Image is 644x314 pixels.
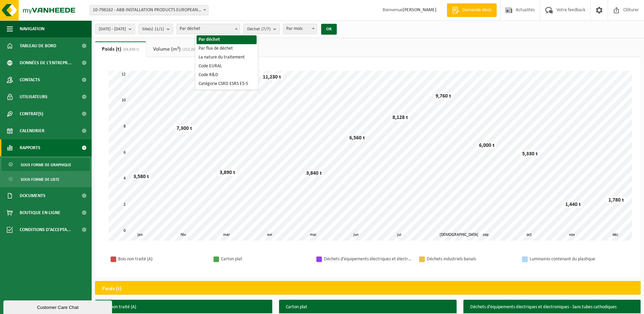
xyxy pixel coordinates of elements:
span: Contrat(s) [20,105,43,122]
button: OK [321,24,337,35]
span: Conditions d'accepta... [20,221,71,238]
div: 1,780 t [607,197,626,204]
li: Par déchet [197,35,257,44]
span: Documents [20,187,45,204]
a: Volume (m³) [146,41,211,57]
div: Déchets d'équipements électriques et électroniques - Sans tubes cathodiques [324,255,412,263]
span: 10-798162 - ABB INSTALLATION PRODUCTS EUROPEAN CENTRE SA - HOUDENG-GOEGNIES [90,5,208,15]
span: Par déchet [177,24,240,34]
li: Catégorie CSRD ESRS E5-5 [197,80,257,88]
span: Par déchet [177,24,240,34]
div: 3,580 t [132,173,151,180]
span: Sous forme de liste [21,173,59,186]
span: Tableau de bord [20,37,56,54]
a: Sous forme de liste [2,173,90,186]
a: Sous forme de graphique [2,158,90,171]
div: Déchets industriels banals [427,255,515,263]
span: Par mois [283,24,317,34]
div: Luminaires contenant du plastique [530,255,618,263]
iframe: chat widget [3,299,113,314]
span: Par mois [283,24,317,34]
div: 6,000 t [477,142,496,149]
span: [DATE] - [DATE] [99,24,126,34]
a: Demande devis [447,3,497,17]
span: Contacts [20,71,40,88]
span: Site(s) [142,24,164,34]
div: 11,230 t [261,74,283,81]
span: (252,200 m³) [181,48,204,52]
h2: Poids (t) [95,281,128,296]
span: Sous forme de graphique [21,158,71,171]
span: Boutique en ligne [20,204,60,221]
li: Code EURAL [197,62,257,71]
li: La nature du traitement [197,53,257,62]
span: Utilisateurs [20,88,48,105]
span: Navigation [20,20,44,37]
button: Site(s)(1/1) [139,24,173,34]
span: Calendrier [20,122,44,139]
div: 1,440 t [564,201,583,208]
div: 7,300 t [175,125,194,132]
li: Par flux de déchet [197,44,257,53]
strong: [PERSON_NAME] [403,7,437,13]
a: Poids (t) [95,41,146,57]
div: Bois non traité (A) [118,255,206,263]
div: 9,760 t [434,93,453,100]
button: [DATE] - [DATE] [95,24,135,34]
div: 6,560 t [348,135,367,141]
span: Rapports [20,139,40,156]
div: 3,890 t [218,169,237,176]
count: (7/7) [261,27,271,31]
span: 10-798162 - ABB INSTALLATION PRODUCTS EUROPEAN CENTRE SA - HOUDENG-GOEGNIES [90,5,208,15]
span: Demande devis [461,7,493,14]
count: (1/1) [155,27,164,31]
span: Données de l'entrepr... [20,54,72,71]
span: Déchet [247,24,271,34]
span: (68,838 t) [121,48,139,52]
div: 8,128 t [391,114,410,121]
li: Code R&D [197,71,257,80]
div: 3,840 t [305,170,324,177]
div: 5,330 t [520,151,539,157]
button: Déchet(7/7) [243,24,280,34]
div: Carton plat [221,255,309,263]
